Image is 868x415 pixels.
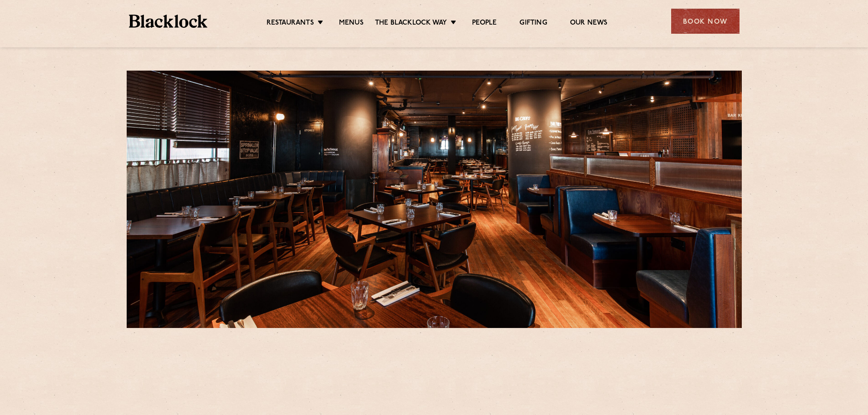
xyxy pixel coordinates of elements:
div: Book Now [671,9,740,34]
a: The Blacklock Way [375,19,447,29]
img: BL_Textured_Logo-footer-cropped.svg [129,15,208,28]
a: Gifting [519,19,547,29]
a: People [472,19,497,29]
a: Restaurants [267,19,314,29]
a: Our News [570,19,608,29]
a: Menus [339,19,364,29]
